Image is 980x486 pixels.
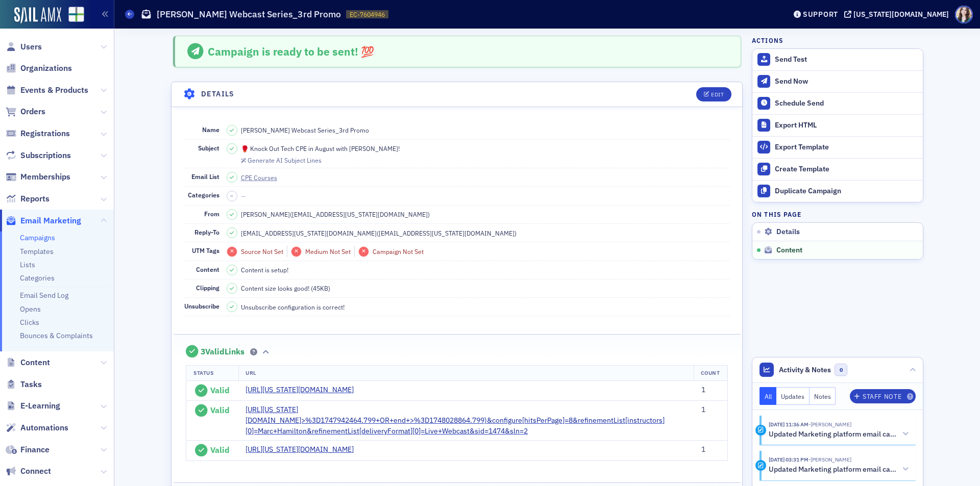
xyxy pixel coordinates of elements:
[752,70,923,92] button: Send Now
[20,106,45,117] span: Orders
[194,228,219,236] span: Reply-To
[769,430,898,439] h5: Updated Marketing platform email campaign: [PERSON_NAME] Webcast Series_3rd Promo
[6,193,50,204] a: Reports
[241,125,369,135] span: [PERSON_NAME] Webcast Series_3rd Promo
[20,215,81,226] span: Email Marketing
[752,210,923,219] h4: On this page
[241,155,322,164] button: Generate AI Subject Lines
[775,165,918,174] div: Create Template
[6,150,71,161] a: Subscriptions
[694,365,727,380] th: Count
[853,10,949,19] div: [US_STATE][DOMAIN_NAME]
[6,41,42,53] a: Users
[775,77,918,86] div: Send Now
[14,7,61,23] a: SailAMX
[241,210,430,219] span: [PERSON_NAME] ( [EMAIL_ADDRESS][US_STATE][DOMAIN_NAME] )
[810,387,836,405] button: Notes
[204,210,219,218] span: From
[6,444,50,455] a: Finance
[6,85,88,96] a: Events & Products
[188,191,219,199] span: Categories
[752,36,783,45] h4: Actions
[20,260,35,269] a: Lists
[769,456,808,463] time: 8/28/2025 03:31 PM
[863,394,901,399] div: Staff Note
[808,421,851,428] span: Sarah Lowery
[184,302,219,310] span: Unsubscribe
[230,192,233,199] span: –
[6,128,70,139] a: Registrations
[6,171,70,183] a: Memberships
[20,444,50,455] span: Finance
[20,193,50,204] span: Reports
[20,331,93,340] a: Bounces & Complaints
[775,121,918,130] div: Export HTML
[20,318,39,327] a: Clicks
[694,441,728,461] td: 1
[803,10,838,19] div: Support
[192,246,219,254] span: UTM Tags
[694,401,728,441] td: 1
[241,144,400,153] span: 🥊 Knock Out Tech CPE in August with [PERSON_NAME]!
[6,215,81,226] a: Email Marketing
[20,291,68,300] a: Email Send Log
[241,173,286,182] a: CPE Courses
[20,273,55,283] a: Categories
[808,456,851,463] span: Sarah Lowery
[20,41,42,53] span: Users
[769,465,898,474] h5: Updated Marketing platform email campaign: [PERSON_NAME] Webcast Series_3rd Promo
[20,63,72,74] span: Organizations
[775,99,918,108] div: Schedule Send
[196,265,219,273] span: Content
[20,247,54,256] a: Templates
[248,158,322,163] div: Generate AI Subject Lines
[246,385,361,395] a: [URL][US_STATE][DOMAIN_NAME]
[198,144,219,152] span: Subject
[201,347,244,357] span: 3 Valid Links
[20,466,51,477] span: Connect
[20,233,55,242] a: Campaigns
[238,365,694,380] th: URL
[775,143,918,152] div: Export Template
[61,7,84,24] a: View Homepage
[6,357,50,368] a: Content
[241,228,517,238] span: [EMAIL_ADDRESS][US_STATE][DOMAIN_NAME] ( [EMAIL_ADDRESS][US_STATE][DOMAIN_NAME] )
[752,180,923,202] button: Duplicate Campaign
[246,444,361,455] a: [URL][US_STATE][DOMAIN_NAME]
[759,387,777,405] button: All
[20,171,70,183] span: Memberships
[776,387,810,405] button: Updates
[752,136,923,158] a: Export Template
[210,385,230,395] span: Valid
[694,381,728,401] td: 1
[241,247,283,255] span: Source Not Set
[752,92,923,114] button: Schedule Send
[955,6,973,23] span: Profile
[208,44,374,59] span: Campaign is ready to be sent! 💯
[196,284,219,292] span: Clipping
[20,128,70,139] span: Registrations
[835,364,847,376] span: 0
[20,400,60,412] span: E-Learning
[241,302,345,312] span: Unsubscribe configuration is correct!
[210,405,230,415] span: Valid
[373,247,424,255] span: Campaign Not Set
[210,445,230,455] span: Valid
[850,389,916,403] button: Staff Note
[246,404,687,437] a: [URL][US_STATE][DOMAIN_NAME]>%3D1747942464.799+OR+end+>%3D1748028864.799)&configure[hitsPerPage]=...
[202,125,219,134] span: Name
[20,304,41,314] a: Opens
[769,421,808,428] time: 9/2/2025 11:36 AM
[752,158,923,180] a: Create Template
[191,172,219,181] span: Email List
[201,89,235,99] h4: Details
[776,246,802,255] span: Content
[6,379,42,390] a: Tasks
[68,7,84,22] img: SailAMX
[20,379,42,390] span: Tasks
[157,8,341,20] h1: [PERSON_NAME] Webcast Series_3rd Promo
[776,227,800,237] span: Details
[696,87,731,101] button: Edit
[20,357,50,368] span: Content
[711,92,724,97] div: Edit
